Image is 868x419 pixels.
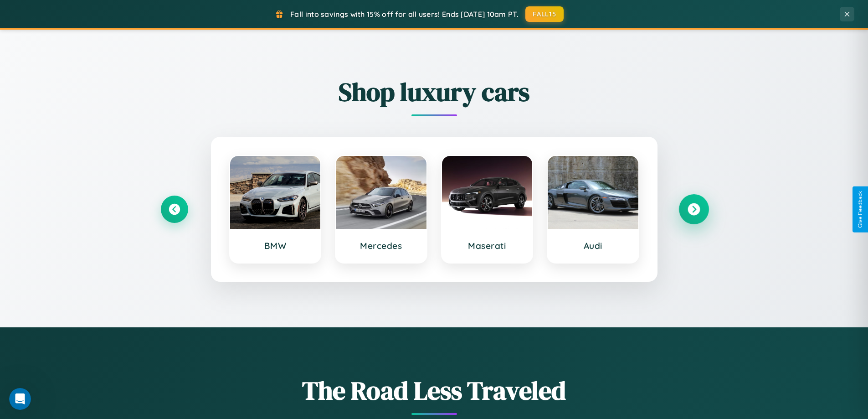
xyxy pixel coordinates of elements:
iframe: Intercom live chat [9,388,31,410]
h3: Mercedes [345,240,417,251]
span: Fall into savings with 15% off for all users! Ends [DATE] 10am PT. [290,10,519,19]
h3: BMW [239,240,312,251]
h3: Audi [557,240,629,251]
h2: Shop luxury cars [161,74,708,109]
button: FALL15 [525,6,564,22]
div: Give Feedback [857,191,863,228]
h1: The Road Less Traveled [161,373,708,408]
h3: Maserati [451,240,524,251]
